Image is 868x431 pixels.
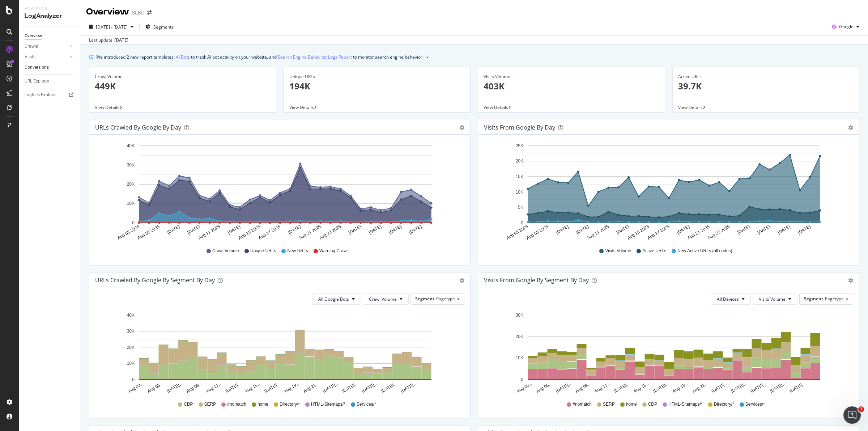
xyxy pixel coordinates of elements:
[95,140,461,241] svg: A chart.
[484,124,555,131] div: Visits from Google by day
[166,224,181,235] text: [DATE]
[839,24,854,30] span: Google
[127,345,135,350] text: 20K
[518,205,523,210] text: 5K
[95,276,215,284] div: URLs Crawled by Google By Segment By Day
[298,224,322,241] text: Aug 21 2025
[804,296,823,302] span: Segment
[95,124,181,131] div: URLs Crawled by Google by day
[757,224,771,235] text: [DATE]
[184,401,193,407] span: CDP
[829,21,862,33] button: Google
[616,224,630,235] text: [DATE]
[436,296,455,302] span: Pagetype
[25,53,68,61] a: Visits
[238,224,261,241] text: Aug 15 2025
[127,313,135,318] text: 40K
[287,224,302,235] text: [DATE]
[484,310,850,394] svg: A chart.
[25,91,57,99] div: Logfiles Explorer
[116,224,140,241] text: Aug 03 2025
[318,296,349,302] span: All Google Bots
[516,313,523,318] text: 30K
[96,24,128,30] span: [DATE] - [DATE]
[227,224,241,235] text: [DATE]
[678,80,854,92] p: 39.7K
[258,401,268,407] span: home
[86,21,136,33] button: [DATE] - [DATE]
[711,293,751,305] button: All Devices
[25,6,74,12] div: Analytics
[289,80,465,92] p: 194K
[258,224,281,241] text: Aug 17 2025
[745,401,765,407] span: Services/*
[95,310,461,394] div: A chart.
[516,159,523,164] text: 20K
[289,73,465,80] div: Unique URLs
[484,80,659,92] p: 403K
[25,77,75,85] a: URL Explorer
[555,224,570,235] text: [DATE]
[278,53,352,61] a: Search Engine Behavior: Logs Report
[526,224,549,241] text: Aug 05 2025
[484,140,850,241] svg: A chart.
[95,80,271,92] p: 449K
[96,53,424,61] div: We introduced 2 new report templates: to track AI bot activity on your website, and to monitor se...
[127,182,135,187] text: 20K
[142,21,176,33] button: Segments
[753,293,797,305] button: Visits Volume
[280,401,300,407] span: Directory/*
[516,334,523,339] text: 20K
[388,224,403,235] text: [DATE]
[678,73,854,80] div: Active URLs
[408,224,423,235] text: [DATE]
[25,64,49,71] div: Conversions
[25,12,74,20] div: LogAnalyzer
[132,220,135,225] text: 0
[575,224,590,235] text: [DATE]
[797,224,812,235] text: [DATE]
[363,293,409,305] button: Crawl Volume
[250,248,276,254] span: Unique URLs
[287,248,308,254] span: New URLs
[114,37,128,43] div: [DATE]
[348,224,362,235] text: [DATE]
[459,278,464,283] div: gear
[132,377,135,382] text: 0
[289,104,314,110] span: View Details
[678,104,703,110] span: View Details
[459,125,464,130] div: gear
[25,43,38,50] div: Crawls
[516,143,523,148] text: 25K
[677,248,732,254] span: New Active URLs (all codes)
[147,10,152,15] div: arrow-right-arrow-left
[626,401,637,407] span: home
[516,190,523,195] text: 10K
[848,278,853,283] div: gear
[714,401,734,407] span: Directory/*
[848,125,853,130] div: gear
[127,162,135,168] text: 30K
[573,401,592,407] span: #nomatch
[425,52,430,62] button: close banner
[516,174,523,179] text: 15K
[25,91,75,99] a: Logfiles Explorer
[736,224,751,235] text: [DATE]
[521,377,523,382] text: 0
[204,401,216,407] span: SERP
[521,220,523,225] text: 0
[717,296,739,302] span: All Devices
[25,53,35,61] div: Visits
[357,401,376,407] span: Services/*
[25,77,49,85] div: URL Explorer
[707,224,731,241] text: Aug 23 2025
[646,224,670,241] text: Aug 17 2025
[127,143,135,148] text: 40K
[484,276,589,284] div: Visits from Google By Segment By Day
[603,401,615,407] span: SERP
[95,104,119,110] span: View Details
[127,361,135,366] text: 10K
[415,296,434,302] span: Segment
[676,224,690,235] text: [DATE]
